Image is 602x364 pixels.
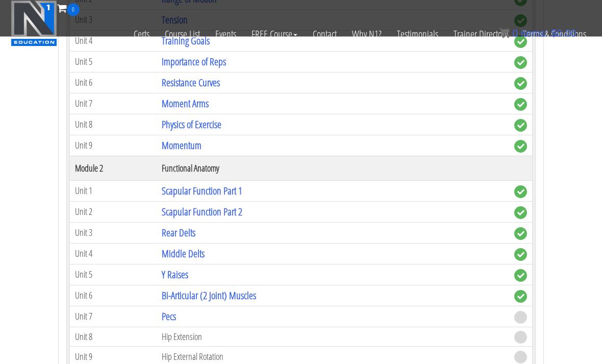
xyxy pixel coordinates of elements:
[344,16,389,52] a: Why N1?
[70,285,157,306] td: Unit 6
[162,76,220,90] a: Resistance Curves
[70,93,157,114] td: Unit 7
[514,140,527,153] span: complete
[514,207,527,220] span: complete
[512,28,518,39] span: 0
[70,202,157,223] td: Unit 2
[499,28,510,38] img: icon11.png
[70,264,157,285] td: Unit 5
[67,4,80,16] span: 0
[11,1,57,46] img: n1-education
[162,289,256,303] a: Bi-Articular (2 Joint) Muscles
[551,28,576,39] bdi: 0.00
[162,310,176,324] a: Pecs
[70,327,157,347] td: Unit 8
[162,184,242,198] a: Scapular Function Part 1
[70,244,157,264] td: Unit 4
[389,16,446,52] a: Testimonials
[70,306,157,327] td: Unit 7
[515,16,594,52] a: Terms & Conditions
[514,78,527,90] span: complete
[162,55,226,69] a: Importance of Reps
[514,99,527,111] span: complete
[514,270,527,282] span: complete
[514,119,527,132] span: complete
[157,327,509,347] td: Hip Extension
[499,28,576,39] a: 0 items: $0.00
[162,118,221,132] a: Physics of Exercise
[70,135,157,156] td: Unit 9
[521,28,548,39] span: items:
[70,156,157,181] th: Module 2
[162,268,188,282] a: Y Raises
[305,16,344,52] a: Contact
[208,16,244,52] a: Events
[514,57,527,69] span: complete
[162,139,202,153] a: Momentum
[70,181,157,202] td: Unit 1
[162,97,209,111] a: Moment Arms
[70,52,157,72] td: Unit 5
[551,28,557,39] span: $
[514,228,527,240] span: complete
[57,1,80,15] a: 0
[70,114,157,135] td: Unit 8
[514,249,527,261] span: complete
[157,156,509,181] th: Functional Anatomy
[514,290,527,303] span: complete
[162,226,195,240] a: Rear Delts
[446,16,515,52] a: Trainer Directory
[162,205,242,219] a: Scapular Function Part 2
[70,223,157,244] td: Unit 3
[244,16,305,52] a: FREE Course
[126,16,157,52] a: Certs
[162,247,205,261] a: Middle Delts
[514,186,527,199] span: complete
[70,72,157,93] td: Unit 6
[157,16,208,52] a: Course List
